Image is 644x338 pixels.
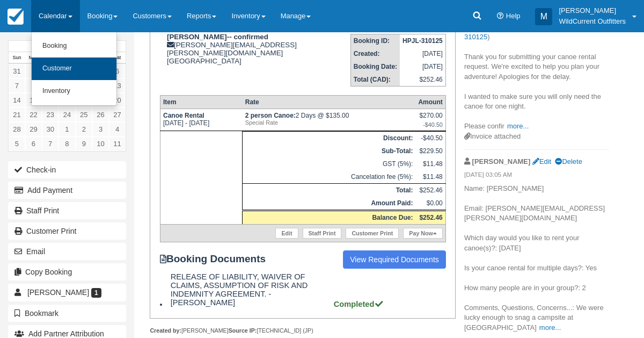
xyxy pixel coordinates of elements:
[403,228,442,239] a: Pay Now
[497,13,504,20] i: Help
[163,112,204,119] strong: Canoe Rental
[243,145,416,157] th: Sub-Total:
[8,182,126,199] button: Add Payment
[243,197,416,211] th: Amount Paid:
[8,161,126,178] button: Check-in
[9,122,25,136] a: 28
[25,52,42,64] th: Mon
[245,112,296,119] strong: 2 person Canoe
[32,80,116,103] a: Inventory
[8,222,126,240] a: Customer Print
[400,73,445,87] td: $252.46
[418,121,442,128] em: -$40.50
[42,136,58,151] a: 7
[415,170,445,184] td: $11.48
[9,78,25,93] a: 7
[9,64,25,78] a: 31
[419,214,442,221] strong: $252.46
[150,327,181,334] strong: Created by:
[275,228,298,239] a: Edit
[229,327,257,334] strong: Source IP:
[507,122,529,130] a: more...
[92,122,109,136] a: 3
[32,35,116,57] a: Booking
[343,250,446,269] a: View Required Documents
[350,60,400,73] th: Booking Date:
[303,228,342,239] a: Staff Print
[243,109,416,131] td: 2 Days @ $135.00
[415,96,445,109] th: Amount
[8,284,126,301] a: [PERSON_NAME] 1
[25,93,42,107] a: 15
[42,122,58,136] a: 30
[400,60,445,73] td: [DATE]
[160,109,242,131] td: [DATE] - [DATE]
[415,197,445,211] td: $0.00
[160,253,276,265] strong: Booking Documents
[8,263,126,281] button: Copy Booking
[109,136,126,151] a: 11
[8,9,24,25] img: checkfront-main-nav-mini-logo.png
[350,73,400,87] th: Total (CAD):
[535,8,552,25] div: M
[109,52,126,64] th: Sat
[559,5,626,16] p: [PERSON_NAME]
[8,202,126,219] a: Staff Print
[402,37,443,45] strong: HPJL-310125
[415,184,445,197] td: $252.46
[42,107,58,122] a: 23
[25,78,42,93] a: 8
[171,272,332,307] span: RELEASE OF LIABILITY, WAIVER OF CLAIMS, ASSUMPTION OF RISK AND INDEMNITY AGREEMENT. - [PERSON_NAME]
[160,33,335,65] div: [PERSON_NAME][EMAIL_ADDRESS][PERSON_NAME][DOMAIN_NAME] [GEOGRAPHIC_DATA]
[532,157,551,166] a: Edit
[109,64,126,78] a: 6
[109,122,126,136] a: 4
[92,136,109,151] a: 10
[243,170,416,184] td: Cancelation fee (5%):
[415,132,445,145] td: -$40.50
[418,112,442,128] div: $270.00
[25,64,42,78] a: 1
[400,47,445,60] td: [DATE]
[76,122,92,136] a: 2
[9,136,25,151] a: 5
[150,327,456,335] div: [PERSON_NAME] [TECHNICAL_ID] (JP)
[415,157,445,170] td: $11.48
[464,23,599,41] a: HPJL-310125
[9,93,25,107] a: 14
[506,12,521,20] span: Help
[350,47,400,60] th: Created:
[555,157,582,166] a: Delete
[76,136,92,151] a: 9
[243,157,416,170] td: GST (5%):
[464,132,609,142] div: Invoice attached
[25,136,42,151] a: 6
[243,184,416,197] th: Total:
[91,288,101,298] span: 1
[464,170,609,182] em: [DATE] 03:05 AM
[58,136,75,151] a: 8
[109,93,126,107] a: 20
[245,119,413,126] em: Special Rate
[167,33,268,41] strong: [PERSON_NAME]-- confirmed
[346,228,399,239] a: Customer Print
[415,145,445,157] td: $229.50
[472,157,531,166] strong: [PERSON_NAME]
[243,132,416,145] th: Discount:
[243,211,416,225] th: Balance Due:
[8,243,126,260] button: Email
[58,107,75,122] a: 24
[92,107,109,122] a: 26
[559,16,626,27] p: WildCurrent Outfitters
[464,2,609,132] p: [PERSON_NAME][EMAIL_ADDRESS][PERSON_NAME][DOMAIN_NAME], Re: Canoe Rental - [DATE] - [DATE] ( ) Th...
[334,300,384,308] strong: Completed
[9,52,25,64] th: Sun
[9,107,25,122] a: 21
[464,184,609,333] p: Name: [PERSON_NAME] Email: [PERSON_NAME][EMAIL_ADDRESS][PERSON_NAME][DOMAIN_NAME] Which day would...
[350,34,400,48] th: Booking ID:
[25,107,42,122] a: 22
[32,57,116,80] a: Customer
[539,323,561,332] a: more...
[25,122,42,136] a: 29
[31,32,117,106] ul: Calendar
